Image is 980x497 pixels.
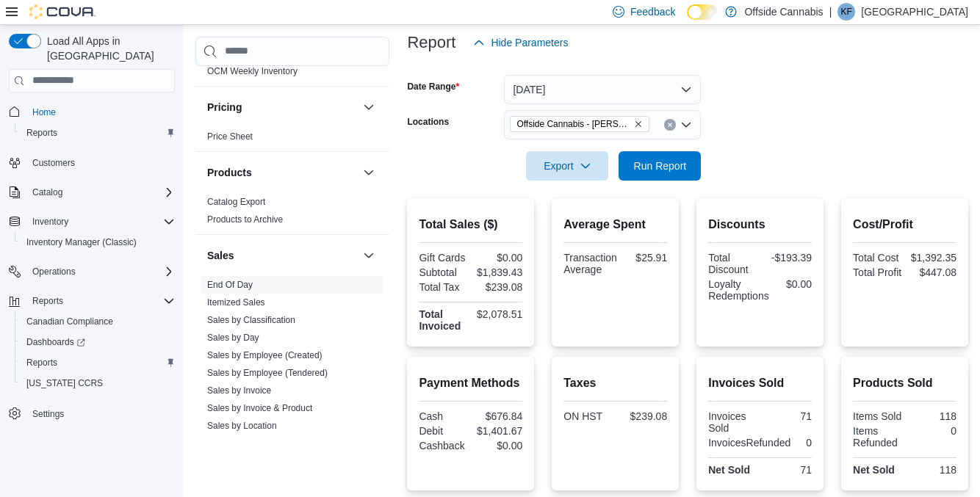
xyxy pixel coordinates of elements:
[15,332,181,352] a: Dashboards
[634,159,687,173] span: Run Report
[908,410,956,422] div: 118
[853,425,901,449] div: Items Refunded
[195,128,389,151] div: Pricing
[15,123,181,143] button: Reports
[26,263,175,280] span: Operations
[853,464,895,476] strong: Net Sold
[15,232,181,253] button: Inventory Manager (Classic)
[853,216,956,233] h2: Cost/Profit
[207,214,283,225] a: Products to Archive
[861,3,968,21] p: [GEOGRAPHIC_DATA]
[21,233,143,251] a: Inventory Manager (Classic)
[26,153,175,172] span: Customers
[708,464,750,476] strong: Net Sold
[360,164,378,181] button: Products
[510,116,649,132] span: Offside Cannabis - Lundy's
[15,352,181,373] button: Reports
[207,402,312,414] span: Sales by Invoice & Product
[207,280,253,290] a: End Of Day
[708,410,757,434] div: Invoices Sold
[32,295,63,307] span: Reports
[360,247,378,264] button: Sales
[26,405,70,423] a: Settings
[563,410,612,422] div: ON HST
[207,385,271,396] a: Sales by Invoice
[563,252,617,275] div: Transaction Average
[563,216,667,233] h2: Average Spent
[796,437,812,449] div: 0
[26,316,113,327] span: Canadian Compliance
[3,211,181,232] button: Inventory
[474,425,522,437] div: $1,401.67
[474,281,522,293] div: $239.08
[207,385,271,396] span: Sales by Invoice
[26,236,137,248] span: Inventory Manager (Classic)
[853,266,901,278] div: Total Profit
[32,186,62,198] span: Catalog
[535,151,599,181] span: Export
[32,157,75,169] span: Customers
[619,410,667,422] div: $239.08
[26,357,57,369] span: Reports
[360,98,378,116] button: Pricing
[15,311,181,332] button: Canadian Compliance
[207,438,310,449] span: Sales by Location per Day
[687,4,718,20] input: Dark Mode
[26,336,85,348] span: Dashboards
[207,297,265,308] span: Itemized Sales
[491,35,568,50] span: Hide Parameters
[708,278,769,302] div: Loyalty Redemptions
[708,216,812,233] h2: Discounts
[195,193,389,234] div: Products
[207,100,357,115] button: Pricing
[26,404,175,422] span: Settings
[21,233,175,251] span: Inventory Manager (Classic)
[708,252,757,275] div: Total Discount
[763,464,812,476] div: 71
[474,440,522,451] div: $0.00
[26,377,103,389] span: [US_STATE] CCRS
[419,216,522,233] h2: Total Sales ($)
[623,252,667,264] div: $25.91
[21,354,63,371] a: Reports
[21,333,175,351] span: Dashboards
[207,165,252,180] h3: Products
[207,197,265,207] a: Catalog Export
[21,333,91,351] a: Dashboards
[207,368,328,378] a: Sales by Employee (Tendered)
[908,464,956,476] div: 118
[419,410,467,422] div: Cash
[467,28,574,57] button: Hide Parameters
[407,116,449,128] label: Locations
[207,297,265,308] a: Itemized Sales
[21,374,175,392] span: Washington CCRS
[407,34,455,51] h3: Report
[207,214,283,225] span: Products to Archive
[26,103,175,121] span: Home
[21,313,119,330] a: Canadian Compliance
[207,196,265,208] span: Catalog Export
[837,3,855,21] div: Kolby Field
[207,131,253,142] a: Price Sheet
[630,4,675,19] span: Feedback
[207,65,298,77] span: OCM Weekly Inventory
[32,216,68,228] span: Inventory
[3,101,181,123] button: Home
[26,104,62,121] a: Home
[32,408,64,420] span: Settings
[207,165,357,180] button: Products
[908,266,956,278] div: $447.08
[3,152,181,173] button: Customers
[207,349,323,361] span: Sales by Employee (Created)
[763,410,812,422] div: 71
[419,425,467,437] div: Debit
[207,100,242,115] h3: Pricing
[407,81,459,92] label: Date Range
[26,292,69,310] button: Reports
[21,124,175,142] span: Reports
[744,3,823,21] p: Offside Cannabis
[207,248,234,263] h3: Sales
[504,75,701,104] button: [DATE]
[207,403,312,413] a: Sales by Invoice & Product
[908,425,956,437] div: 0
